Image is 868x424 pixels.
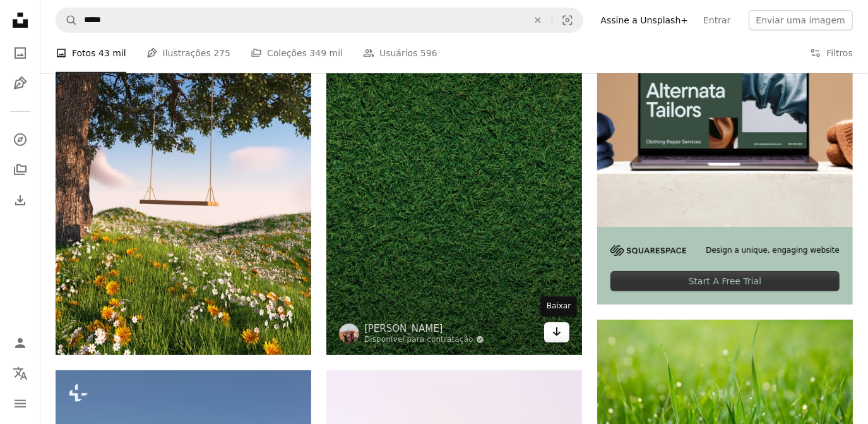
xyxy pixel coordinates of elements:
[593,10,696,30] a: Assine a Unsplash+
[339,324,359,344] img: Ir para o perfil de Jake Nackos
[696,10,738,30] a: Entrar
[540,297,577,317] div: Baixar
[56,157,311,169] a: uma árvore com um balanço pendurado nela
[420,46,437,60] span: 596
[213,46,230,60] span: 275
[251,33,343,73] a: Coleções 349 mil
[706,245,840,256] span: Design a unique, engaging website
[8,127,33,152] a: Explorar
[309,46,343,60] span: 349 mil
[524,8,552,32] button: Limpar
[552,8,583,32] button: Pesquisa visual
[8,188,33,213] a: Histórico de downloads
[8,71,33,96] a: Ilustrações
[597,399,853,410] a: Fechar foto de grama verde
[8,361,33,386] button: Idioma
[8,391,33,416] button: Menu
[8,330,33,356] a: Entrar / Cadastrar-se
[610,245,686,256] img: file-1705255347840-230a6ab5bca9image
[544,322,569,342] a: Baixar
[610,271,840,291] div: Start A Free Trial
[364,322,484,335] a: [PERSON_NAME]
[56,8,583,33] form: Pesquise conteúdo visual em todo o site
[146,33,230,73] a: Ilustrações 275
[810,33,853,73] button: Filtros
[56,8,78,32] button: Pesquise na Unsplash
[364,335,484,345] a: Disponível para contratação
[8,8,33,35] a: Início — Unsplash
[8,40,33,66] a: Fotos
[363,33,437,73] a: Usuários 596
[8,157,33,183] a: Coleções
[749,10,853,30] button: Enviar uma imagem
[326,157,582,169] a: campo de grama verde durante o dia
